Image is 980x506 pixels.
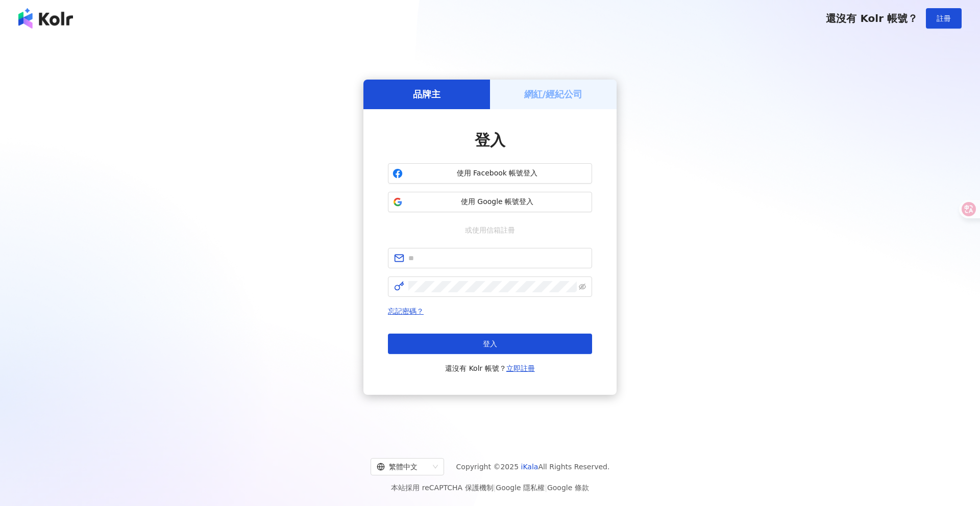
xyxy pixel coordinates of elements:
[826,12,918,24] span: 還沒有 Kolr 帳號？
[413,88,440,100] h5: 品牌主
[388,192,592,212] button: 使用 Google 帳號登入
[937,14,951,22] span: 註冊
[521,463,538,471] a: iKala
[483,340,497,348] span: 登入
[388,334,592,354] button: 登入
[496,484,545,492] a: Google 隱私權
[926,8,962,29] button: 註冊
[407,168,587,179] span: 使用 Facebook 帳號登入
[18,8,73,29] img: logo
[545,484,547,492] span: |
[547,484,589,492] a: Google 條款
[445,362,535,374] span: 還沒有 Kolr 帳號？
[407,197,587,207] span: 使用 Google 帳號登入
[475,131,505,149] span: 登入
[524,88,583,100] h5: 網紅/經紀公司
[579,283,586,290] span: eye-invisible
[456,461,610,473] span: Copyright © 2025 All Rights Reserved.
[391,482,589,494] span: 本站採用 reCAPTCHA 保護機制
[377,459,429,475] div: 繁體中文
[458,224,522,236] span: 或使用信箱註冊
[506,364,535,372] a: 立即註冊
[494,484,496,492] span: |
[388,307,424,315] a: 忘記密碼？
[388,163,592,184] button: 使用 Facebook 帳號登入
